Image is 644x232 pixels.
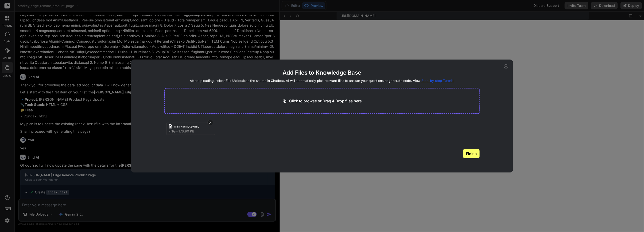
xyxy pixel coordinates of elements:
span: 176.90 KB [178,129,194,134]
span: File Uploads [226,79,246,83]
span: Step-by-step Tutorial [421,79,454,83]
span: png [168,129,175,134]
h4: After uploading, select as the source in Chatbox. AI will automatically pick relevant files to an... [164,78,480,83]
span: mini-remote-mic [174,124,212,129]
p: Click to browse or Drag & Drop files here [289,98,362,104]
h2: Add Files to Knowledge Base [164,69,480,76]
button: Finish [463,149,480,158]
